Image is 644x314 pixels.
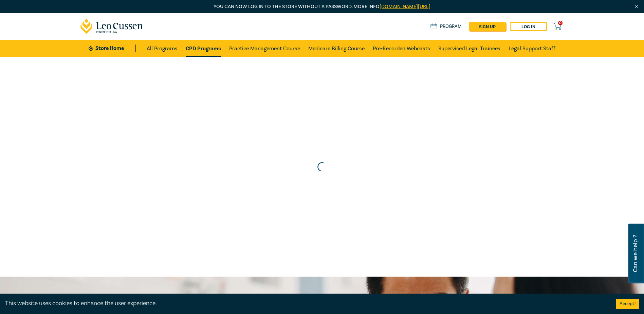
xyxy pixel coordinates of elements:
[558,21,563,25] span: 0
[634,4,640,10] img: Close
[469,22,506,31] a: sign up
[308,40,365,57] a: Medicare Billing Course
[430,23,462,30] a: Program
[229,40,300,57] a: Practice Management Course
[380,3,430,10] a: [DOMAIN_NAME][URL]
[186,40,221,57] a: CPD Programs
[147,40,178,57] a: All Programs
[373,40,430,57] a: Pre-Recorded Webcasts
[438,40,500,57] a: Supervised Legal Trainees
[510,22,547,31] a: Log in
[616,299,639,309] button: Accept cookies
[89,45,136,52] a: Store Home
[80,3,564,11] p: You can now log in to the store without a password. More info
[5,299,606,308] div: This website uses cookies to enhance the user experience.
[632,228,639,279] span: Can we help ?
[509,40,555,57] a: Legal Support Staff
